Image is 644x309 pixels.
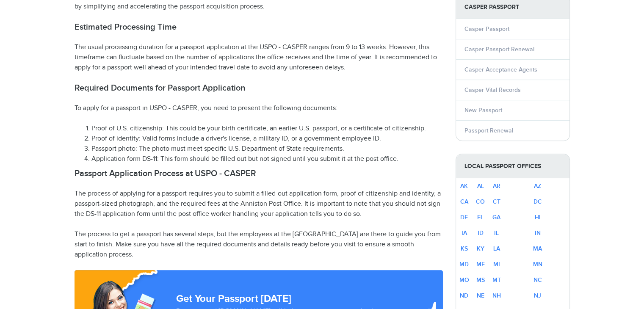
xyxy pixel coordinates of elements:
a: Casper Vital Records [464,86,521,94]
a: KS [461,245,468,252]
h2: Required Documents for Passport Application [75,83,443,93]
a: ND [460,292,468,299]
a: AL [477,182,484,190]
a: MA [533,245,542,252]
a: HI [535,214,541,221]
a: CT [493,198,500,205]
a: DE [460,214,468,221]
a: New Passport [464,107,502,114]
a: CO [476,198,485,205]
a: MN [533,261,542,268]
p: The process to get a passport has several steps, but the employees at the [GEOGRAPHIC_DATA] are t... [75,229,443,260]
h2: Passport Application Process at USPO - CASPER [75,168,443,179]
li: Passport photo: The photo must meet specific U.S. Department of State requirements. [91,144,443,154]
li: Proof of identity: Valid forms include a driver's license, a military ID, or a government employe... [91,134,443,144]
a: AR [493,182,500,190]
a: IA [462,229,467,237]
p: The usual processing duration for a passport application at the USPO - CASPER ranges from 9 to 13... [75,42,443,73]
a: NH [492,292,501,299]
a: IL [494,229,499,237]
a: AZ [534,182,541,190]
a: MI [493,261,500,268]
a: ID [478,229,484,237]
strong: Local Passport Offices [456,154,569,178]
a: GA [492,214,500,221]
h2: Estimated Processing Time [75,22,443,32]
a: FL [477,214,484,221]
a: LA [493,245,500,252]
a: CA [460,198,468,205]
a: NJ [534,292,541,299]
a: IN [535,229,541,237]
li: Application form DS-11: This form should be filled out but not signed until you submit it at the ... [91,154,443,164]
strong: Get Your Passport [DATE] [176,292,291,305]
a: MS [476,276,485,284]
a: MD [459,261,469,268]
a: AK [460,182,468,190]
li: Proof of U.S. citizenship: This could be your birth certificate, an earlier U.S. passport, or a c... [91,124,443,134]
a: NE [477,292,484,299]
a: KY [477,245,484,252]
a: MO [459,276,469,284]
a: Casper Passport Renewal [464,46,534,53]
a: Casper Passport [464,25,509,33]
a: MT [492,276,501,284]
p: To apply for a passport in USPO - CASPER, you need to present the following documents: [75,103,443,113]
a: DC [533,198,542,205]
a: NC [533,276,542,284]
a: Casper Acceptance Agents [464,66,537,73]
a: ME [476,261,485,268]
p: The process of applying for a passport requires you to submit a filled-out application form, proo... [75,189,443,219]
a: Passport Renewal [464,127,513,134]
